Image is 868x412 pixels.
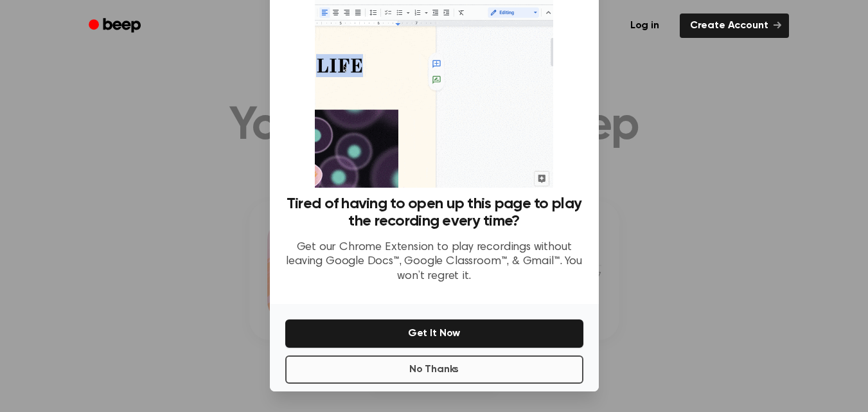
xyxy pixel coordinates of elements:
[285,355,583,384] button: No Thanks
[680,13,789,38] a: Create Account
[80,13,152,39] a: Beep
[617,11,672,40] a: Log in
[285,195,583,230] h3: Tired of having to open up this page to play the recording every time?
[285,240,583,284] p: Get our Chrome Extension to play recordings without leaving Google Docs™, Google Classroom™, & Gm...
[285,319,583,348] button: Get It Now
